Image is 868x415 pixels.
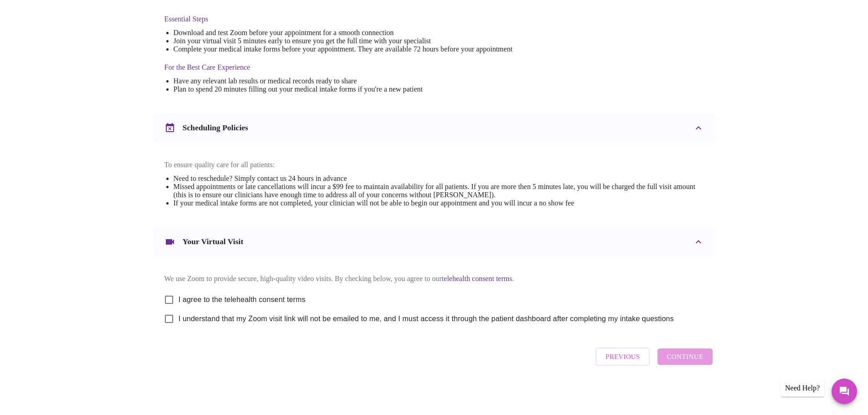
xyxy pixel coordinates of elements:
div: Scheduling Policies [154,113,715,143]
span: I agree to the telehealth consent terms [179,294,306,305]
li: Complete your medical intake forms before your appointment. They are available 72 hours before yo... [174,45,513,53]
li: Have any relevant lab results or medical records ready to share [174,77,513,85]
li: If your medical intake forms are not completed, your clinician will not be able to begin our appo... [174,199,704,207]
p: To ensure quality care for all patients: [164,161,704,169]
li: Download and test Zoom before your appointment for a smooth connection [174,29,513,37]
button: Messages [832,379,857,404]
div: Your Virtual Visit [154,227,715,256]
h3: Your Virtual Visit [183,237,244,246]
h4: For the Best Care Experience [164,63,513,72]
div: Need Help? [781,379,824,397]
h3: Scheduling Policies [183,123,248,133]
li: Plan to spend 20 minutes filling out your medical intake forms if you're a new patient [174,85,513,93]
span: Previous [606,351,640,363]
button: Previous [596,348,650,366]
li: Need to reschedule? Simply contact us 24 hours in advance [174,174,704,183]
a: telehealth consent terms [442,275,513,282]
li: Join your virtual visit 5 minutes early to ensure you get the full time with your specialist [174,37,513,45]
span: I understand that my Zoom visit link will not be emailed to me, and I must access it through the ... [179,313,674,324]
li: Missed appointments or late cancellations will incur a $99 fee to maintain availability for all p... [174,183,704,199]
h4: Essential Steps [164,15,513,23]
p: We use Zoom to provide secure, high-quality video visits. By checking below, you agree to our . [164,275,704,283]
